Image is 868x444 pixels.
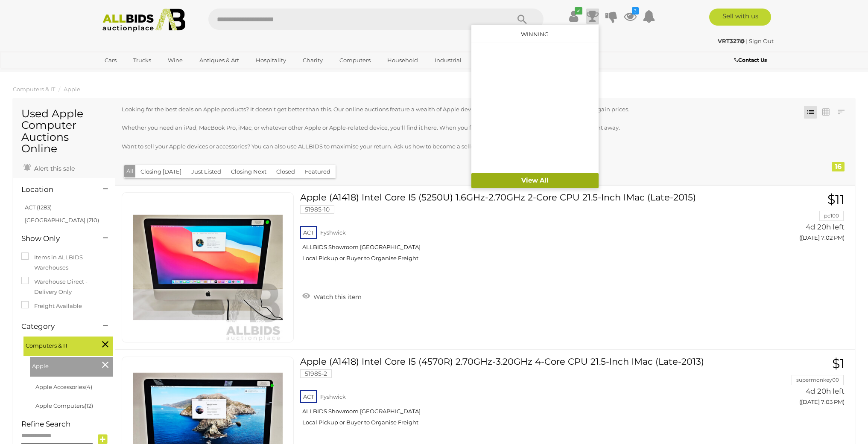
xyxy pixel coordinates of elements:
a: Sign Out [749,38,774,44]
a: Cars [99,53,122,67]
a: Apple (A1418) Intel Core I5 (4570R) 2.70GHz-3.20GHz 4-Core CPU 21.5-Inch IMac (Late-2013) 51985-2... [307,357,725,432]
a: Hospitality [250,53,292,67]
a: ACT (1283) [25,204,52,211]
button: Just Listed [186,165,226,178]
h4: Category [21,322,90,331]
button: Search [501,9,544,30]
a: Computers & IT [13,86,55,93]
a: Industrial [429,53,467,67]
span: | [746,38,748,44]
i: ✔ [575,7,582,15]
button: Closing Next [226,165,272,178]
a: Charity [297,53,328,67]
a: Antiques & Art [194,53,245,67]
a: Household [382,53,424,67]
span: $1 [832,356,845,371]
span: Computers & IT [26,339,90,351]
a: $1 supermonkey00 4d 20h left ([DATE] 7:03 PM) [738,357,847,410]
img: Allbids.com.au [98,9,190,32]
a: 3 [624,9,637,24]
a: Computers [334,53,376,67]
span: Apple [32,359,96,371]
a: VRT327 [718,38,746,44]
h4: Show Only [21,235,90,243]
a: Apple [64,86,80,93]
span: Watch this item [311,293,362,301]
a: Trucks [128,53,157,67]
span: $11 [827,192,845,207]
a: [GEOGRAPHIC_DATA] [99,67,171,81]
button: All [124,165,136,177]
a: Contact Us [734,55,769,65]
a: $11 pc100 4d 20h left ([DATE] 7:02 PM) [738,192,847,246]
h4: Location [21,186,90,194]
a: ✔ [567,9,580,24]
span: (12) [85,402,93,409]
div: 16 [832,162,845,171]
a: View All [471,173,599,188]
span: Alert this sale [32,165,75,172]
a: Apple Accessories(4) [35,383,92,390]
a: Apple (A1418) Intel Core I5 (5250U) 1.6GHz-2.70GHz 2-Core CPU 21.5-Inch IMac (Late-2015) 51985-10... [307,192,725,268]
a: Sell with us [709,9,771,26]
h4: Refine Search [21,420,113,428]
button: Closing [DATE] [135,165,187,178]
strong: VRT327 [718,38,745,44]
button: Featured [300,165,336,178]
a: [GEOGRAPHIC_DATA] (210) [25,217,99,223]
a: Alert this sale [21,161,77,174]
h1: Used Apple Computer Auctions Online [21,108,106,155]
label: Items in ALLBIDS Warehouses [21,252,106,273]
img: 51985-10a.jpg [133,193,283,342]
p: Want to sell your Apple devices or accessories? You can also use ALLBIDS to maximise your return.... [122,142,782,151]
a: Wine [162,53,188,67]
b: Contact Us [734,57,767,63]
a: Watch this item [300,290,364,302]
button: Closed [271,165,300,178]
label: Warehouse Direct - Delivery Only [21,277,106,297]
label: Freight Available [21,301,82,311]
p: Whether you need an iPad, MacBook Pro, iMac, or whatever other Apple or Apple-related device, you... [122,123,782,133]
span: (4) [85,383,92,390]
a: Winning [521,31,549,38]
i: 3 [632,7,639,15]
a: Apple Computers(12) [35,402,93,409]
p: Looking for the best deals on Apple products? It doesn't get better than this. Our online auction... [122,104,782,114]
